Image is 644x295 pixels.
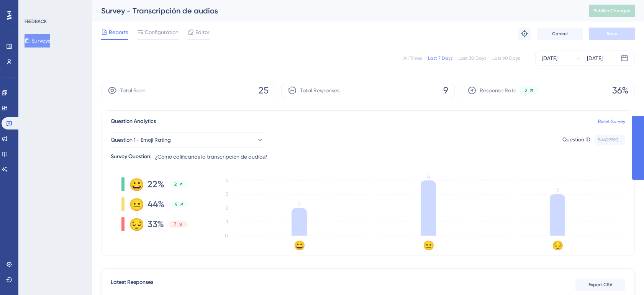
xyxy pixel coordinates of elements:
[109,28,128,37] span: Reports
[226,192,228,197] tspan: 3
[427,173,430,180] tspan: 4
[612,84,628,97] span: 36%
[25,18,47,25] div: FEEDBACK
[25,34,50,48] button: Surveys
[537,28,583,40] button: Cancel
[111,135,171,144] span: Question 1 - Emoji Rating
[492,55,520,61] div: Last 90 Days
[111,132,264,147] button: Question 1 - Emoji Rating
[589,5,635,17] button: Publish Changes
[588,282,613,288] span: Export CSV
[562,135,592,145] div: Question ID:
[259,84,269,97] span: 25
[120,86,146,95] span: Total Seen
[111,117,156,126] span: Question Analytics
[226,219,228,225] tspan: 1
[552,240,564,251] text: 😔
[593,8,630,14] span: Publish Changes
[101,5,570,16] div: Survey - Transcripción de audios
[225,233,228,238] tspan: 0
[587,54,603,63] div: [DATE]
[606,31,617,37] span: Save
[612,265,635,288] iframe: UserGuiding AI Assistant Launcher
[226,205,228,211] tspan: 2
[195,28,210,37] span: Editor
[298,200,301,208] tspan: 2
[525,87,527,93] span: 2
[129,198,141,210] div: 😐
[174,221,176,227] span: 7
[428,55,452,61] div: Last 7 Days
[598,118,625,125] a: Reset Survey
[175,201,177,207] span: 4
[556,187,559,194] tspan: 3
[542,54,557,63] div: [DATE]
[300,86,339,95] span: Total Responses
[294,240,305,251] text: 😀
[174,181,177,187] span: 2
[155,152,267,161] span: ¿Cómo calificarías la transcripción de audios?
[552,31,568,37] span: Cancel
[111,278,153,292] span: Latest Responses
[480,86,516,95] span: Response Rate
[459,55,486,61] div: Last 30 Days
[225,178,228,183] tspan: 4
[145,28,179,37] span: Configuration
[147,178,164,190] span: 22%
[403,55,422,61] div: All Times
[598,137,622,143] div: 5d429960...
[589,28,635,40] button: Save
[111,152,152,161] div: Survey Question:
[129,178,141,190] div: 😀
[443,84,448,97] span: 9
[129,218,141,230] div: 😔
[575,279,625,291] button: Export CSV
[423,240,434,251] text: 😐
[147,198,165,210] span: 44%
[147,218,164,230] span: 33%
